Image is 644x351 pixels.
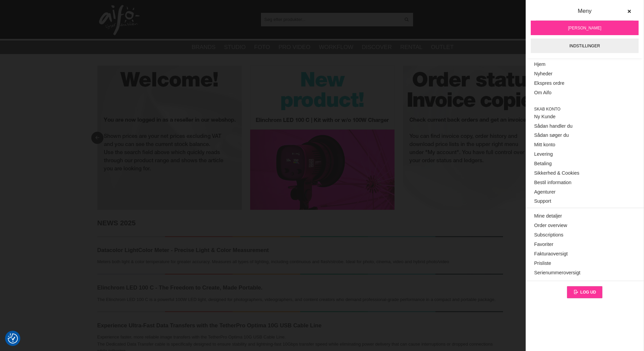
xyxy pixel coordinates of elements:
[431,43,454,52] a: Outlet
[534,150,635,159] a: Levering
[97,311,503,312] img: NEWS!
[534,268,635,277] a: Serienummeroversigt
[534,79,635,88] a: Ekspres ordre
[536,7,634,21] div: Meny
[97,258,503,266] p: Meters both light & color temperature for greater accuracy. Measures all types of lighting, inclu...
[97,66,242,210] img: Annonce:RET001 banner-resel-welcome-bgr.jpg
[362,43,392,52] a: Discover
[534,197,635,206] a: Support
[567,286,603,298] a: Log ud
[534,230,635,240] a: Subscriptions
[534,221,635,230] a: Order overview
[580,290,596,295] span: Log ud
[97,218,503,228] h2: NEWS 2025
[534,121,635,131] a: Sådan handler du
[192,43,216,52] a: Brands
[261,14,401,24] input: Søg efter produkter...
[279,43,310,52] a: Pro Video
[534,187,635,197] a: Agenturer
[534,140,635,150] a: Mitt konto
[91,132,103,144] button: Previous
[319,43,353,52] a: Workflow
[250,66,395,210] img: Annonce:RET008 banner-resel-new-LED100C.jpg
[534,88,635,98] a: Om Aifo
[224,43,246,52] a: Studio
[568,25,601,31] span: [PERSON_NAME]
[97,322,322,329] strong: Experience Ultra-Fast Data Transfers with the TetherPro Optima 10G USB Cable Line
[534,131,635,140] a: Sådan søger du
[97,236,503,237] img: NEWS!
[254,43,270,52] a: Foto
[8,332,18,345] button: Samtykkepræferencer
[97,296,503,303] p: The Elinchrom LED 100 C is a powerful 100W LED light, designed for photographers, videographers, ...
[534,211,635,221] a: Mine detaljer
[534,178,635,187] a: Bestil information
[534,169,635,178] a: Sikkerhed & Cookies
[534,106,635,112] span: Skab konto
[534,259,635,268] a: Prisliste
[531,39,639,53] a: Indstillinger
[534,60,635,69] a: Hjem
[97,284,263,291] strong: Elinchrom LED 100 C - The Freedom to Create, Made Portable.
[99,5,140,35] img: logo.png
[534,159,635,169] a: Betaling
[97,274,503,275] img: NEWS!
[534,69,635,79] a: Nyheder
[534,240,635,249] a: Favoriter
[97,247,269,253] strong: Datacolor LightColor Meter - Precise Light & Color Measurement
[534,112,635,122] a: Ny Kunde
[403,66,547,210] img: Annonce:RET003 banner-resel-account-bgr.jpg
[8,333,18,344] img: Revisit consent button
[400,43,423,52] a: Rental
[534,249,635,259] a: Fakturaoversigt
